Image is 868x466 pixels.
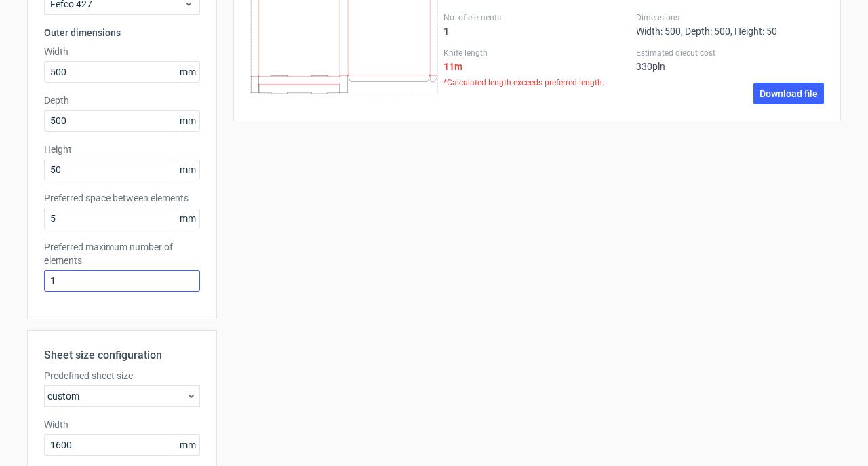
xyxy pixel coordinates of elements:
span: mm [176,111,199,131]
label: Depth [44,94,200,107]
span: mm [176,62,199,82]
a: Download file [753,83,824,104]
span: mm [176,159,199,180]
label: Estimated diecut cost [636,47,824,58]
strong: 1 [443,26,449,37]
div: 330 pln [636,47,824,72]
label: Predefined sheet size [44,369,200,383]
h3: Outer dimensions [44,26,200,39]
span: mm [176,208,199,229]
label: Dimensions [636,12,824,23]
label: Width [44,418,200,431]
h2: Sheet size configuration [44,347,200,364]
span: mm [176,435,199,455]
strong: 11 m [443,61,631,72]
input: custom [44,434,200,456]
label: Preferred space between elements [44,191,200,205]
label: Width [44,45,200,58]
label: Height [44,142,200,156]
span: *Calculated length exceeds preferred length. [443,77,631,88]
label: Knife length [443,47,631,58]
div: custom [44,385,200,407]
div: Width: 500, Depth: 500, Height: 50 [636,12,824,37]
label: No. of elements [443,12,631,23]
label: Preferred maximum number of elements [44,240,200,267]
